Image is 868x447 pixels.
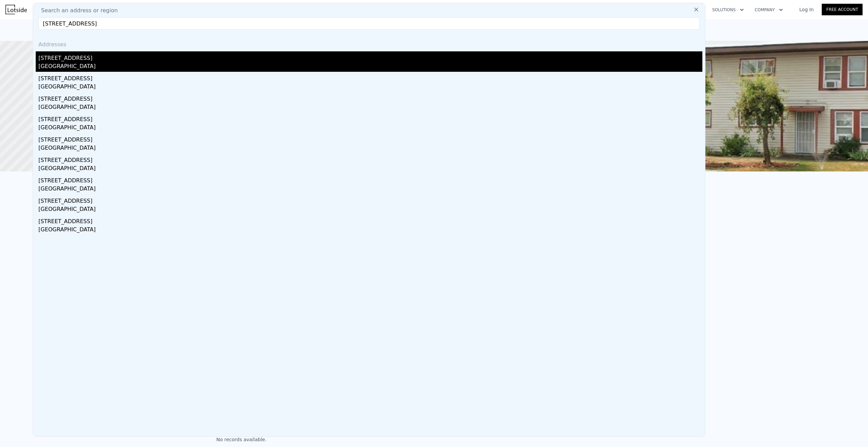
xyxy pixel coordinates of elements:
[5,5,27,14] img: Lotside
[38,215,702,226] div: [STREET_ADDRESS]
[791,6,822,13] a: Log In
[38,153,702,164] div: [STREET_ADDRESS]
[707,4,749,16] button: Solutions
[38,72,702,83] div: [STREET_ADDRESS]
[749,4,788,16] button: Company
[38,83,702,92] div: [GEOGRAPHIC_DATA]
[38,164,702,174] div: [GEOGRAPHIC_DATA]
[38,144,702,153] div: [GEOGRAPHIC_DATA]
[38,133,702,144] div: [STREET_ADDRESS]
[38,194,702,205] div: [STREET_ADDRESS]
[38,174,702,185] div: [STREET_ADDRESS]
[38,113,702,123] div: [STREET_ADDRESS]
[36,6,118,15] span: Search an address or region
[38,226,702,235] div: [GEOGRAPHIC_DATA]
[38,103,702,113] div: [GEOGRAPHIC_DATA]
[822,4,863,15] a: Free Account
[38,185,702,194] div: [GEOGRAPHIC_DATA]
[38,51,702,62] div: [STREET_ADDRESS]
[216,436,352,443] div: No records available.
[38,92,702,103] div: [STREET_ADDRESS]
[38,123,702,133] div: [GEOGRAPHIC_DATA]
[38,62,702,72] div: [GEOGRAPHIC_DATA]
[38,205,702,215] div: [GEOGRAPHIC_DATA]
[36,35,702,51] div: Addresses
[38,17,700,30] input: Enter an address, city, region, neighborhood or zip code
